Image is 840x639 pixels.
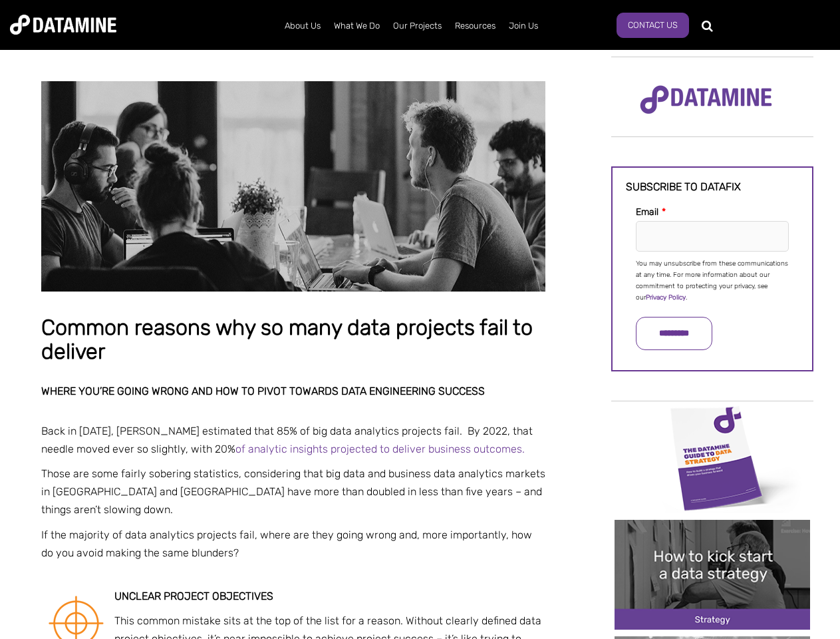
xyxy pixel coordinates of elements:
h2: Where you’re going wrong and how to pivot towards data engineering success [41,385,545,397]
a: of analytic insights projected to deliver business outcomes. [235,443,525,455]
a: Contact Us [617,13,689,38]
a: About Us [278,9,327,43]
h3: Subscribe to datafix [626,181,799,193]
h1: Common reasons why so many data projects fail to deliver [41,316,545,363]
p: You may unsubscribe from these communications at any time. For more information about our commitm... [636,258,789,304]
p: If the majority of data analytics projects fail, where are they going wrong and, more importantly... [41,526,545,562]
img: Common reasons why so many data projects fail to deliver [41,81,545,292]
a: What We Do [327,9,386,43]
p: Those are some fairly sobering statistics, considering that big data and business data analytics ... [41,465,545,519]
a: Resources [448,9,502,43]
p: Back in [DATE], [PERSON_NAME] estimated that 85% of big data analytics projects fail. By 2022, th... [41,422,545,458]
img: Datamine Logo No Strapline - Purple [631,77,781,123]
img: Datamine [10,15,116,35]
span: Email [636,206,658,218]
a: Join Us [502,9,545,43]
a: Privacy Policy [646,294,686,302]
img: 20241212 How to kick start a data strategy-2 [615,520,810,630]
strong: Unclear project objectives [114,590,273,602]
a: Our Projects [386,9,448,43]
img: Data Strategy Cover thumbnail [615,403,810,513]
